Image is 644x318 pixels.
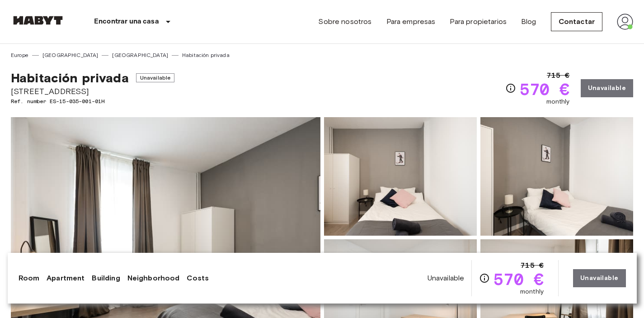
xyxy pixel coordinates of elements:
span: 715 € [521,260,544,271]
a: Habitación privada [182,51,230,59]
svg: Check cost overview for full price breakdown. Please note that discounts apply to new joiners onl... [505,83,516,94]
a: Blog [521,16,536,27]
a: Europe [11,51,28,59]
a: [GEOGRAPHIC_DATA] [112,51,168,59]
a: Room [19,273,40,284]
img: Picture of unit ES-15-035-001-01H [324,117,477,236]
a: Costs [187,273,209,284]
span: [STREET_ADDRESS] [11,85,174,97]
span: monthly [520,287,544,296]
a: Apartment [47,273,85,284]
img: avatar [617,14,633,30]
a: Para propietarios [450,16,507,27]
span: 570 € [494,271,544,287]
a: Building [92,273,120,284]
span: 570 € [520,81,570,97]
img: Habyt [11,16,65,25]
span: monthly [546,97,570,106]
a: Sobre nosotros [318,16,371,27]
img: Picture of unit ES-15-035-001-01H [480,117,633,236]
span: Unavailable [136,73,175,82]
svg: Check cost overview for full price breakdown. Please note that discounts apply to new joiners onl... [479,273,490,284]
p: Encontrar una casa [94,16,159,27]
span: Ref. number ES-15-035-001-01H [11,97,174,105]
a: Neighborhood [127,273,180,284]
a: Para empresas [386,16,436,27]
span: 715 € [547,70,570,81]
a: Contactar [551,12,602,31]
span: Unavailable [428,273,465,283]
span: Habitación privada [11,70,129,85]
a: [GEOGRAPHIC_DATA] [42,51,99,59]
